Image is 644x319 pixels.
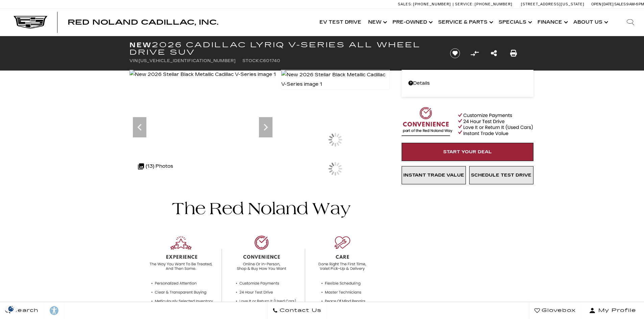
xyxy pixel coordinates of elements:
span: [PHONE_NUMBER] [413,2,451,6]
span: Search [10,306,39,315]
a: Service: [PHONE_NUMBER] [453,2,514,6]
a: Service & Parts [435,9,495,36]
a: Contact Us [267,302,327,319]
a: Glovebox [529,302,581,319]
a: Details [408,79,527,88]
span: Schedule Test Drive [471,172,531,178]
img: New 2026 Stellar Black Metallic Cadillac V-Series image 1 [129,70,276,79]
img: Opt-Out Icon [3,305,19,312]
img: Cadillac Dark Logo with Cadillac White Text [14,16,47,29]
a: About Us [570,9,610,36]
a: Share this New 2026 Cadillac LYRIQ V-Series All Wheel Drive SUV [491,49,497,58]
a: New [365,9,389,36]
span: Instant Trade Value [403,172,464,178]
a: Red Noland Cadillac, Inc. [68,19,218,26]
a: Sales: [PHONE_NUMBER] [398,2,453,6]
span: Service: [455,2,474,6]
a: Finance [534,9,570,36]
iframe: YouTube video player [402,188,533,294]
span: My Profile [596,306,636,315]
button: user-profile-menu [581,302,644,319]
span: Sales: [398,2,412,6]
span: Stock: [242,58,260,63]
span: 9 AM-6 PM [626,2,644,6]
span: Sales: [614,2,626,6]
span: C601740 [260,58,280,63]
section: Click to Open Cookie Consent Modal [3,305,19,312]
a: Pre-Owned [389,9,435,36]
button: Save vehicle [448,48,462,59]
a: Print this New 2026 Cadillac LYRIQ V-Series All Wheel Drive SUV [510,49,517,58]
a: [STREET_ADDRESS][US_STATE] [521,2,585,6]
span: Start Your Deal [443,149,492,155]
h1: 2026 Cadillac LYRIQ V-Series All Wheel Drive SUV [129,41,439,56]
a: Schedule Test Drive [469,166,533,184]
span: Open [DATE] [591,2,614,6]
div: (13) Photos [135,158,176,175]
span: Red Noland Cadillac, Inc. [68,18,218,26]
button: Compare vehicle [470,48,480,58]
span: Glovebox [540,306,576,315]
span: [PHONE_NUMBER] [475,2,512,6]
img: New 2026 Stellar Black Metallic Cadillac V-Series image 1 [281,70,390,89]
strong: New [129,41,152,49]
span: [US_VEHICLE_IDENTIFICATION_NUMBER] [139,58,236,63]
a: EV Test Drive [316,9,365,36]
a: Start Your Deal [402,143,533,161]
span: VIN: [129,58,139,63]
a: Instant Trade Value [402,166,466,184]
span: Contact Us [278,306,321,315]
a: Specials [495,9,534,36]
